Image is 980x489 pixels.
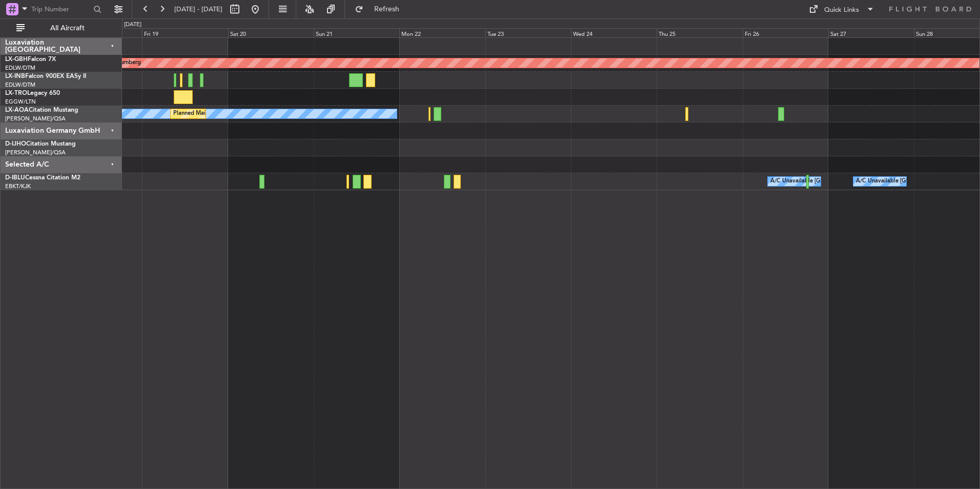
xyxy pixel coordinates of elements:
a: LX-GBHFalcon 7X [5,56,56,63]
span: Refresh [365,6,409,13]
a: EDLW/DTM [5,81,35,89]
span: D-IBLU [5,175,25,181]
div: A/C Unavailable [GEOGRAPHIC_DATA] ([GEOGRAPHIC_DATA] National) [770,174,961,189]
span: All Aircraft [27,25,108,32]
span: LX-TRO [5,90,27,96]
button: Quick Links [804,1,880,17]
a: LX-TROLegacy 650 [5,90,60,96]
div: Fri 26 [743,28,828,37]
div: Sun 21 [314,28,399,37]
a: EGGW/LTN [5,98,36,106]
div: Thu 25 [657,28,742,37]
span: LX-INB [5,73,25,79]
a: LX-INBFalcon 900EX EASy II [5,73,86,79]
a: EBKT/KJK [5,182,31,190]
span: LX-GBH [5,56,28,63]
div: Mon 22 [399,28,485,37]
a: LX-AOACitation Mustang [5,107,78,113]
a: D-IBLUCessna Citation M2 [5,175,80,181]
a: [PERSON_NAME]/QSA [5,149,66,156]
a: [PERSON_NAME]/QSA [5,115,66,123]
div: Tue 23 [485,28,571,37]
div: Sat 27 [828,28,914,37]
div: Planned Maint Nice ([GEOGRAPHIC_DATA]) [173,106,288,121]
span: LX-AOA [5,107,29,113]
div: Wed 24 [571,28,657,37]
div: Sat 20 [228,28,314,37]
input: Trip Number [31,2,90,17]
div: Fri 19 [142,28,228,37]
a: D-IJHOCitation Mustang [5,141,76,147]
a: EDLW/DTM [5,64,35,72]
span: D-IJHO [5,141,26,147]
button: All Aircraft [11,20,111,36]
button: Refresh [350,1,412,17]
div: [DATE] [124,21,141,29]
div: Quick Links [824,5,859,15]
span: [DATE] - [DATE] [174,5,222,14]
